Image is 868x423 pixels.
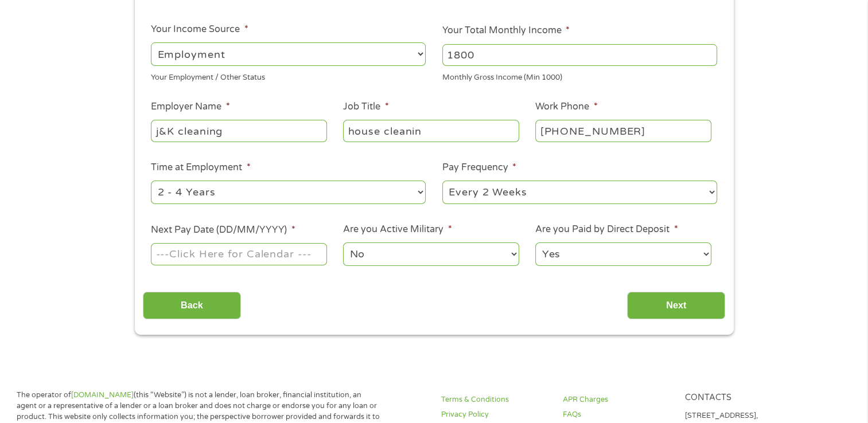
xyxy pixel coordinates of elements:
[151,23,248,36] label: Your Income Source
[151,243,326,265] input: ---Click Here for Calendar ---
[71,390,134,399] a: [DOMAIN_NAME]
[143,292,241,320] input: Back
[442,162,516,174] label: Pay Frequency
[343,101,388,113] label: Job Title
[563,409,671,420] a: FAQs
[151,101,229,113] label: Employer Name
[343,224,451,236] label: Are you Active Military
[441,394,549,405] a: Terms & Conditions
[563,394,671,405] a: APR Charges
[442,68,717,84] div: Monthly Gross Income (Min 1000)
[627,292,725,320] input: Next
[151,224,295,236] label: Next Pay Date (DD/MM/YYYY)
[535,120,711,142] input: (231) 754-4010
[535,101,597,113] label: Work Phone
[343,120,519,142] input: Cashier
[441,409,549,420] a: Privacy Policy
[442,25,570,37] label: Your Total Monthly Income
[535,224,678,236] label: Are you Paid by Direct Deposit
[442,44,717,66] input: 1800
[685,393,793,404] h4: Contacts
[151,120,326,142] input: Walmart
[151,68,426,84] div: Your Employment / Other Status
[151,162,250,174] label: Time at Employment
